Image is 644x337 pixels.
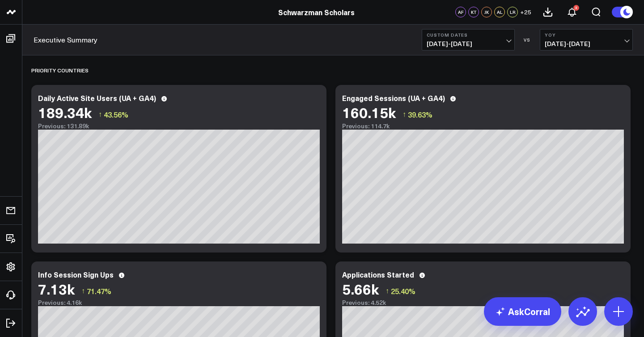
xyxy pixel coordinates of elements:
button: Custom Dates[DATE]-[DATE] [422,29,515,51]
a: Schwarzman Scholars [278,7,355,17]
div: AL [494,7,505,17]
b: YoY [545,32,628,38]
span: 25.40% [391,286,415,296]
div: 160.15k [342,104,396,120]
span: ↑ [402,109,406,120]
div: AF [455,7,466,17]
a: Executive Summary [34,35,97,45]
div: JK [481,7,492,17]
div: Previous: 114.7k [342,122,624,130]
b: Custom Dates [427,32,510,38]
a: AskCorral [484,297,561,326]
div: 189.34k [38,104,92,120]
span: ↑ [98,109,102,120]
span: [DATE] - [DATE] [545,40,628,47]
span: 39.63% [408,110,432,119]
div: VS [519,37,535,42]
div: LR [507,7,518,17]
span: 43.56% [104,110,128,119]
div: KT [468,7,479,17]
div: Daily Active Site Users (UA + GA4) [38,94,156,102]
div: Info Session Sign Ups [38,270,114,278]
div: 7.13k [38,281,75,297]
div: 5.66k [342,281,379,297]
div: Previous: 4.16k [38,299,320,306]
span: ↑ [81,285,85,297]
span: + 25 [520,9,531,15]
div: 3 [573,5,579,11]
span: [DATE] - [DATE] [427,40,510,47]
div: Applications Started [342,270,414,278]
div: Previous: 131.89k [38,122,320,130]
span: 71.47% [87,286,111,296]
div: Priority Countries [31,60,89,80]
div: Engaged Sessions (UA + GA4) [342,94,445,102]
button: YoY[DATE]-[DATE] [540,29,633,51]
span: ↑ [386,285,389,297]
div: Previous: 4.52k [342,299,624,306]
button: +25 [520,7,531,17]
